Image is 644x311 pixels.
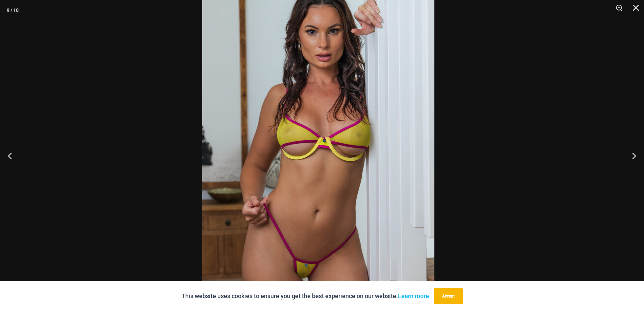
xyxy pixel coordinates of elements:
p: This website uses cookies to ensure you get the best experience on our website. [182,291,429,301]
a: Learn more [398,292,429,299]
div: 9 / 10 [7,5,19,15]
button: Next [619,139,644,173]
button: Accept [434,288,463,304]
